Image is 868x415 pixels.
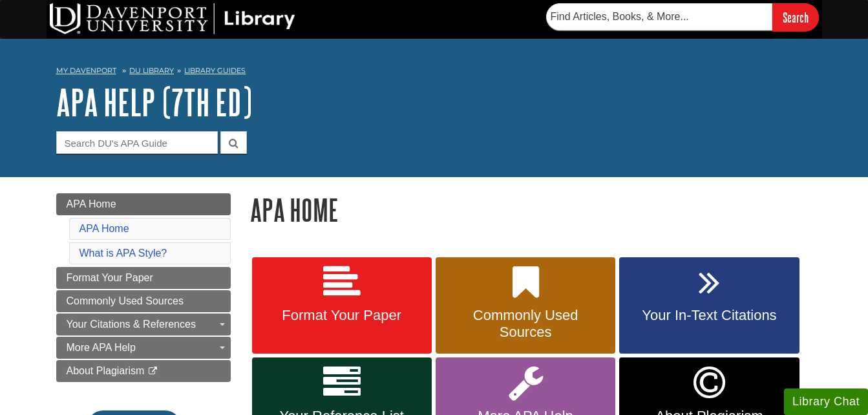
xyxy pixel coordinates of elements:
span: APA Home [67,198,116,209]
nav: breadcrumb [56,62,812,83]
img: DU Library [50,3,295,34]
h1: APA Home [250,193,812,226]
a: Commonly Used Sources [56,290,231,312]
span: Format Your Paper [262,307,422,324]
a: Library Guides [184,66,246,75]
a: Commonly Used Sources [436,257,615,354]
a: About Plagiarism [56,360,231,382]
span: More APA Help [67,342,136,353]
span: About Plagiarism [67,365,145,376]
span: Your Citations & References [67,319,196,330]
span: Your In-Text Citations [629,307,789,324]
a: Your In-Text Citations [619,257,799,354]
input: Search [772,3,819,31]
a: APA Help (7th Ed) [56,82,252,122]
input: Search DU's APA Guide [56,131,218,154]
button: Library Chat [784,388,868,415]
a: DU Library [129,66,174,75]
a: My Davenport [56,65,116,76]
a: More APA Help [56,337,231,359]
a: Format Your Paper [252,257,432,354]
a: Format Your Paper [56,267,231,289]
a: APA Home [56,193,231,215]
a: What is APA Style? [79,248,167,259]
input: Find Articles, Books, & More... [546,3,772,30]
a: Your Citations & References [56,314,231,335]
span: Commonly Used Sources [445,307,606,341]
span: Commonly Used Sources [67,295,184,306]
form: Searches DU Library's articles, books, and more [546,3,819,31]
i: This link opens in a new window [147,367,158,376]
a: APA Home [79,223,129,234]
span: Format Your Paper [67,272,153,283]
